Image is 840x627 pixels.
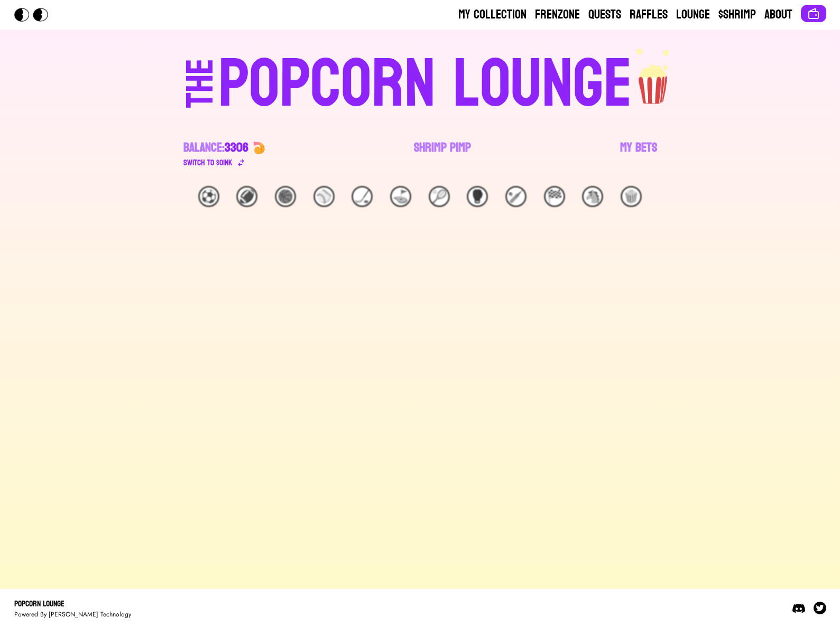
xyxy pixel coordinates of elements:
div: ⛳️ [390,186,411,207]
a: Frenzone [535,6,580,23]
div: 🏈 [236,186,257,207]
a: Quests [588,6,621,23]
div: POPCORN LOUNGE [218,51,632,118]
div: 🎾 [429,186,450,207]
img: popcorn [632,46,676,106]
div: 🏒 [352,186,373,207]
div: 🏏 [505,186,527,207]
a: My Bets [620,139,657,169]
div: 🐴 [582,186,603,207]
img: Popcorn [14,8,57,22]
div: Popcorn Lounge [14,597,131,610]
a: Lounge [676,6,710,23]
div: Balance: [183,139,248,156]
a: About [764,6,792,23]
div: Powered By [PERSON_NAME] Technology [14,610,131,619]
a: THEPOPCORN LOUNGEpopcorn [95,46,746,118]
span: 3306 [225,136,248,159]
div: 🥊 [467,186,488,207]
div: 🏁 [544,186,565,207]
a: My Collection [458,6,527,23]
a: $Shrimp [718,6,756,23]
img: Discord [792,602,805,614]
img: Connect wallet [807,7,820,20]
div: ⚾️ [313,186,335,207]
a: Raffles [630,6,668,23]
div: 🏀 [275,186,296,207]
div: 🍿 [621,186,642,207]
img: Twitter [814,602,826,614]
div: ⚽️ [198,186,219,207]
a: Shrimp Pimp [414,139,471,169]
img: 🍤 [253,142,265,154]
div: THE [181,59,219,129]
div: Switch to $ OINK [183,156,233,169]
